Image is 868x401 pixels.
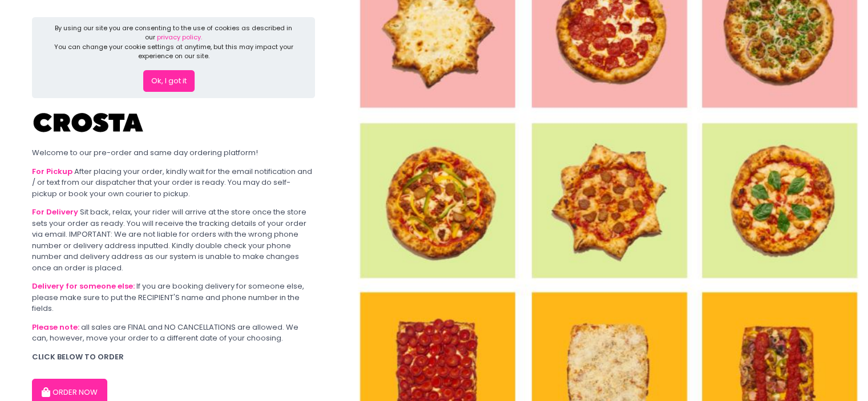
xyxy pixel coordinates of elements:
[32,166,72,177] b: For Pickup
[32,351,315,363] div: CLICK BELOW TO ORDER
[157,33,202,42] a: privacy policy.
[32,322,315,344] div: all sales are FINAL and NO CANCELLATIONS are allowed. We can, however, move your order to a diffe...
[32,206,78,217] b: For Delivery
[32,281,315,314] div: If you are booking delivery for someone else, please make sure to put the RECIPIENT'S name and ph...
[32,147,315,159] div: Welcome to our pre-order and same day ordering platform!
[32,281,135,291] b: Delivery for someone else:
[32,206,315,273] div: Sit back, relax, your rider will arrive at the store once the store sets your order as ready. You...
[143,70,195,92] button: Ok, I got it
[51,23,296,61] div: By using our site you are consenting to the use of cookies as described in our You can change you...
[32,166,315,200] div: After placing your order, kindly wait for the email notification and / or text from our dispatche...
[32,322,79,333] b: Please note:
[32,106,146,140] img: Crosta Pizzeria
